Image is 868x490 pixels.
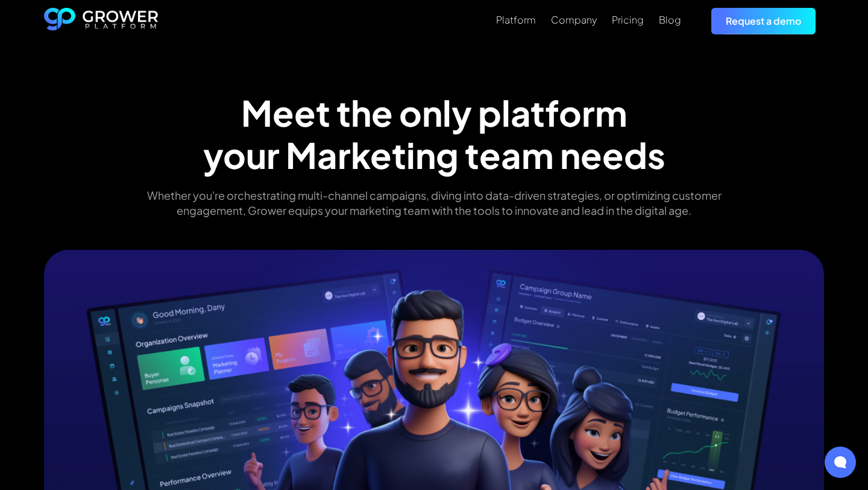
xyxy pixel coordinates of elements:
a: Request a demo [711,8,816,34]
a: Pricing [612,13,644,27]
a: Company [551,13,597,27]
div: Pricing [612,14,644,25]
p: Whether you're orchestrating multi-channel campaigns, diving into data-driven strategies, or opti... [122,188,747,218]
h1: Meet the only platform your Marketing team needs [203,92,665,176]
div: Blog [659,14,681,25]
div: Platform [496,14,536,25]
a: home [44,8,159,34]
a: Blog [659,13,681,27]
a: Platform [496,13,536,27]
div: Company [551,14,597,25]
